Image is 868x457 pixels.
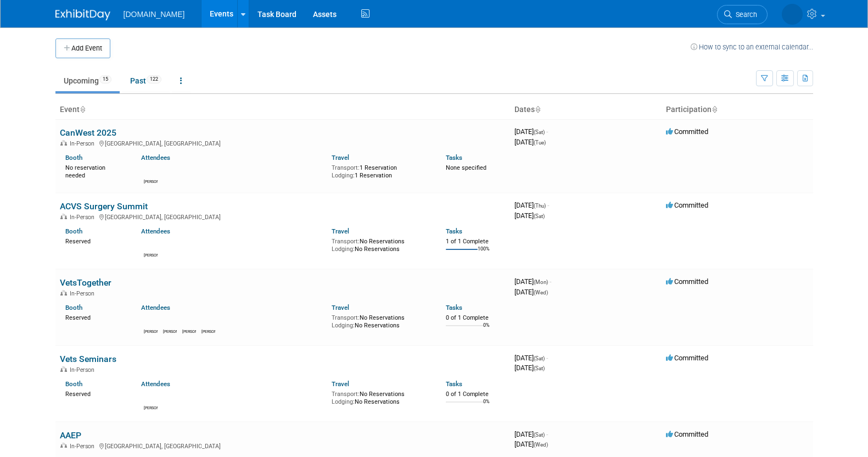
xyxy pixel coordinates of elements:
div: David Han [182,328,196,335]
span: Lodging: [332,322,355,329]
a: Attendees [141,304,170,311]
a: Travel [332,154,349,161]
span: Committed [666,127,708,136]
a: Upcoming15 [55,70,120,91]
th: Participation [662,101,813,119]
span: (Wed) [534,289,548,296]
a: Travel [332,380,349,388]
div: 1 Reservation 1 Reservation [332,162,429,179]
img: David Han [183,315,196,328]
th: Dates [510,101,662,119]
span: [DATE] [514,138,546,146]
span: [DATE] [514,364,545,372]
a: Sort by Participation Type [712,105,717,114]
span: 15 [99,75,111,83]
td: 0% [483,322,490,337]
span: In-Person [70,366,98,374]
a: Booth [65,227,82,235]
a: Booth [65,380,82,388]
span: Search [732,10,757,19]
a: Travel [332,227,349,235]
a: Attendees [141,154,170,161]
span: (Sat) [534,355,545,361]
span: (Thu) [534,203,546,209]
div: Shawn Wilkie [144,404,158,411]
div: Reserved [65,388,125,398]
img: Shawn Wilkie [144,391,158,404]
span: Lodging: [332,172,355,179]
span: (Sat) [534,213,545,219]
div: 0 of 1 Complete [446,391,506,398]
div: Shawn Wilkie [144,328,158,335]
img: Shawn Wilkie [144,315,158,328]
a: Tasks [446,154,462,161]
span: [DATE] [514,277,551,286]
div: No Reservations No Reservations [332,312,429,329]
a: Vets Seminars [60,354,116,364]
span: Committed [666,354,708,362]
img: Iuliia Bulow [782,4,803,25]
span: Committed [666,201,708,209]
img: Lucas Smith [202,315,215,328]
a: How to sync to an external calendar... [691,43,813,51]
span: In-Person [70,214,98,221]
a: Tasks [446,380,462,388]
span: [DATE] [514,440,548,448]
div: No Reservations No Reservations [332,236,429,253]
span: [DATE] [514,211,545,220]
img: ExhibitDay [55,9,110,20]
span: - [550,277,551,286]
span: - [546,354,548,362]
a: Booth [65,304,82,311]
span: In-Person [70,443,98,450]
span: 122 [147,75,161,83]
span: [DATE] [514,430,548,438]
a: ACVS Surgery Summit [60,201,148,211]
a: Attendees [141,380,170,388]
div: [GEOGRAPHIC_DATA], [GEOGRAPHIC_DATA] [60,212,506,221]
th: Event [55,101,510,119]
span: (Sat) [534,129,545,135]
span: [DATE] [514,354,548,362]
a: Tasks [446,227,462,235]
div: Lucas Smith [144,252,158,258]
img: Kiersten Hackett [164,315,177,328]
span: (Sat) [534,432,545,438]
span: - [546,430,548,438]
td: 100% [478,246,490,261]
a: VetsTogether [60,277,111,288]
span: (Tue) [534,140,546,146]
a: Sort by Start Date [535,105,540,114]
a: Travel [332,304,349,311]
span: Transport: [332,314,360,321]
a: CanWest 2025 [60,127,116,138]
div: Kiersten Hackett [163,328,177,335]
span: Lodging: [332,398,355,405]
span: Transport: [332,391,360,398]
a: Past122 [122,70,170,91]
td: 0% [483,399,490,414]
img: Shawn Wilkie [144,165,158,178]
span: Transport: [332,238,360,245]
span: (Sat) [534,365,545,371]
span: - [547,201,549,209]
span: Committed [666,277,708,286]
a: Booth [65,154,82,161]
span: [DATE] [514,201,549,209]
div: Lucas Smith [201,328,215,335]
a: Attendees [141,227,170,235]
div: 0 of 1 Complete [446,314,506,322]
img: In-Person Event [60,140,67,146]
img: In-Person Event [60,443,67,448]
span: (Wed) [534,442,548,448]
div: [GEOGRAPHIC_DATA], [GEOGRAPHIC_DATA] [60,441,506,450]
img: In-Person Event [60,214,67,219]
img: In-Person Event [60,290,67,296]
span: None specified [446,164,486,171]
div: Shawn Wilkie [144,178,158,185]
span: Committed [666,430,708,438]
span: In-Person [70,290,98,297]
span: In-Person [70,140,98,147]
span: (Mon) [534,279,548,285]
div: Reserved [65,312,125,322]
